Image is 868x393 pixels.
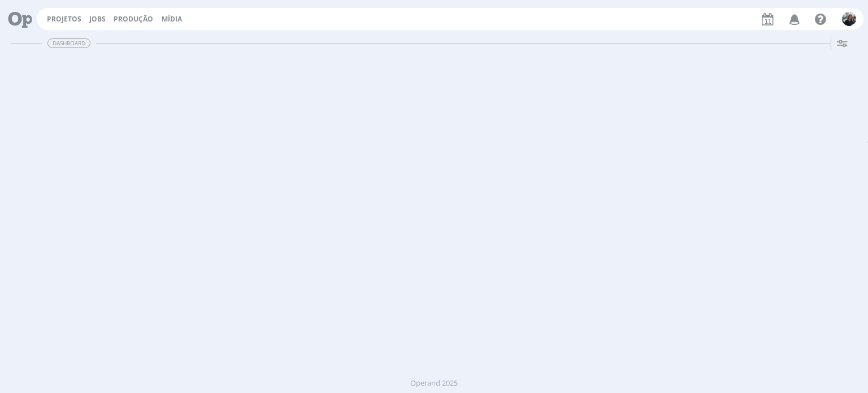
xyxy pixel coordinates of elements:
[44,15,85,24] button: Projetos
[47,38,90,48] span: Dashboard
[842,12,856,26] img: M
[114,14,153,24] a: Produção
[86,15,109,24] button: Jobs
[158,15,185,24] button: Mídia
[162,14,182,24] a: Mídia
[47,14,81,24] a: Projetos
[89,14,106,24] a: Jobs
[841,9,857,29] button: M
[110,15,157,24] button: Produção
